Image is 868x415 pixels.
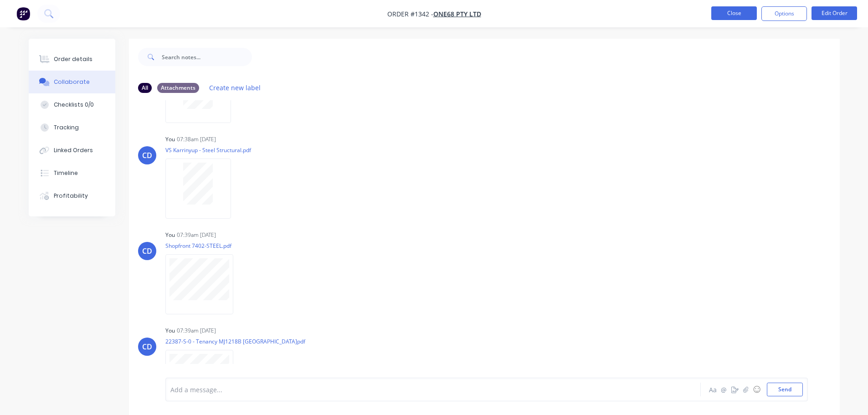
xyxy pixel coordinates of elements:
[177,327,216,335] div: 07:39am [DATE]
[29,184,115,207] button: Profitability
[29,93,115,116] button: Checklists 0/0
[16,7,30,20] img: Factory
[29,162,115,184] button: Timeline
[29,139,115,162] button: Linked Orders
[54,192,88,200] div: Profitability
[761,6,807,21] button: Options
[142,246,152,256] div: CD
[54,146,93,154] div: Linked Orders
[387,10,433,18] span: Order #1342 -
[708,384,719,395] button: Aa
[165,327,175,335] div: You
[162,48,252,66] input: Search notes...
[177,231,216,239] div: 07:39am [DATE]
[767,383,803,396] button: Send
[54,78,90,86] div: Collaborate
[54,169,78,177] div: Timeline
[165,135,175,143] div: You
[142,341,152,352] div: CD
[751,384,762,395] button: ☺
[165,242,242,250] p: Shopfront 7402-STEEL.pdf
[29,71,115,93] button: Collaborate
[812,6,857,20] button: Edit Order
[142,150,152,161] div: CD
[177,135,216,143] div: 07:38am [DATE]
[157,83,199,93] div: Attachments
[205,82,266,94] button: Create new label
[433,10,481,18] a: One68 Pty Ltd
[138,83,152,93] div: All
[165,231,175,239] div: You
[165,146,251,154] p: VS Karrinyup - Steel Structural.pdf
[165,338,305,345] p: 22387-S-0 - Tenancy MJ1218B [GEOGRAPHIC_DATA]pdf
[29,48,115,71] button: Order details
[54,55,92,63] div: Order details
[29,116,115,139] button: Tracking
[719,384,729,395] button: @
[54,101,94,109] div: Checklists 0/0
[54,123,79,132] div: Tracking
[711,6,757,20] button: Close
